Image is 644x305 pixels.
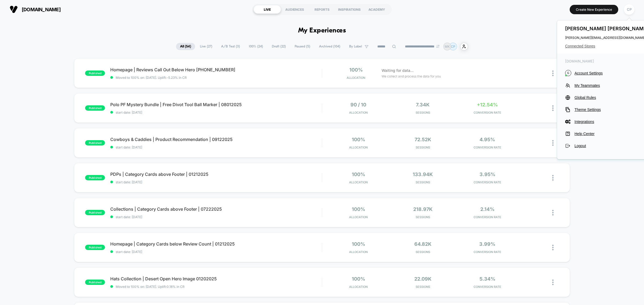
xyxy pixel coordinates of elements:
[116,76,187,80] span: Moved to 100% on: [DATE] . Uplift: -5.23% in CR
[456,180,518,184] span: CONVERSION RATE
[479,241,495,247] span: 3.99%
[552,140,554,146] img: close
[350,102,366,107] span: 90 / 10
[480,206,495,212] span: 2.14%
[347,76,365,80] span: Allocation
[110,67,322,72] span: Homepage | Reviews Call Out Below Hero [PHONE_NUMBER]
[268,43,290,50] span: Draft ( 22 )
[382,74,441,79] span: We collect and process the data for you
[392,215,454,219] span: Sessions
[116,285,185,289] span: Moved to 100% on: [DATE] . Uplift: 0.18% in CR
[349,215,368,219] span: Allocation
[10,5,18,13] img: Visually logo
[392,111,454,114] span: Sessions
[392,146,454,149] span: Sessions
[565,70,571,76] i: G
[281,5,308,14] div: AUDIENCES
[552,245,554,250] img: close
[352,241,365,247] span: 100%
[254,5,281,14] div: LIVE
[552,280,554,285] img: close
[85,210,105,215] span: published
[392,285,454,289] span: Sessions
[415,137,431,142] span: 72.52k
[456,111,518,114] span: CONVERSION RATE
[451,44,455,49] p: CP
[85,140,105,146] span: published
[352,206,365,212] span: 100%
[349,285,368,289] span: Allocation
[456,146,518,149] span: CONVERSION RATE
[336,5,363,14] div: INSPIRATIONS
[110,172,322,177] span: PDPs | Category Cards above Footer | 01212025
[245,43,267,50] span: 100% ( 24 )
[413,172,433,177] span: 133.94k
[176,43,195,50] span: All ( 54 )
[349,44,362,49] span: By Label
[110,110,322,114] span: start date: [DATE]
[552,175,554,181] img: close
[456,250,518,254] span: CONVERSION RATE
[298,27,346,35] h1: My Experiences
[349,146,368,149] span: Allocation
[416,102,430,107] span: 7.34k
[110,215,322,219] span: start date: [DATE]
[477,102,498,107] span: +12.54%
[413,206,433,212] span: 218.97k
[480,276,495,282] span: 5.34%
[352,172,365,177] span: 100%
[110,102,322,107] span: Polo PF Mystery Bundle | Free Divot Tool Ball Marker | 08012025
[456,285,518,289] span: CONVERSION RATE
[85,280,105,285] span: published
[110,180,322,184] span: start date: [DATE]
[552,70,554,76] img: close
[110,250,322,254] span: start date: [DATE]
[217,43,244,50] span: A/B Test ( 3 )
[622,4,636,15] button: CP
[110,145,322,149] span: start date: [DATE]
[352,137,365,142] span: 100%
[110,137,322,142] span: Cowboys & Caddies | Product Recommendation | 09122025
[22,7,61,12] span: [DOMAIN_NAME]
[110,241,322,247] span: Homepage | Category Cards below Review Count | 01212025
[456,215,518,219] span: CONVERSION RATE
[349,250,368,254] span: Allocation
[85,175,105,180] span: published
[480,137,495,142] span: 4.95%
[291,43,314,50] span: Paused ( 5 )
[85,245,105,250] span: published
[308,5,336,14] div: REPORTS
[349,67,363,73] span: 100%
[392,250,454,254] span: Sessions
[349,180,368,184] span: Allocation
[414,276,431,282] span: 22.09k
[480,172,495,177] span: 3.95%
[552,210,554,215] img: close
[363,5,390,14] div: ACADEMY
[8,5,62,14] button: [DOMAIN_NAME]
[315,43,344,50] span: Archived ( 104 )
[352,276,365,282] span: 100%
[85,105,105,111] span: published
[570,5,618,14] button: Create New Experience
[349,111,368,114] span: Allocation
[445,44,450,49] p: MK
[110,206,322,212] span: Collections | Category Cards above Footer | 07222025
[110,276,322,281] span: Hats Collection | Desert Open Hero Image 01202025
[414,241,431,247] span: 64.82k
[196,43,216,50] span: Live ( 27 )
[624,4,634,15] div: CP
[552,105,554,111] img: close
[382,68,414,73] span: Waiting for data...
[436,45,440,48] img: end
[85,70,105,76] span: published
[392,180,454,184] span: Sessions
